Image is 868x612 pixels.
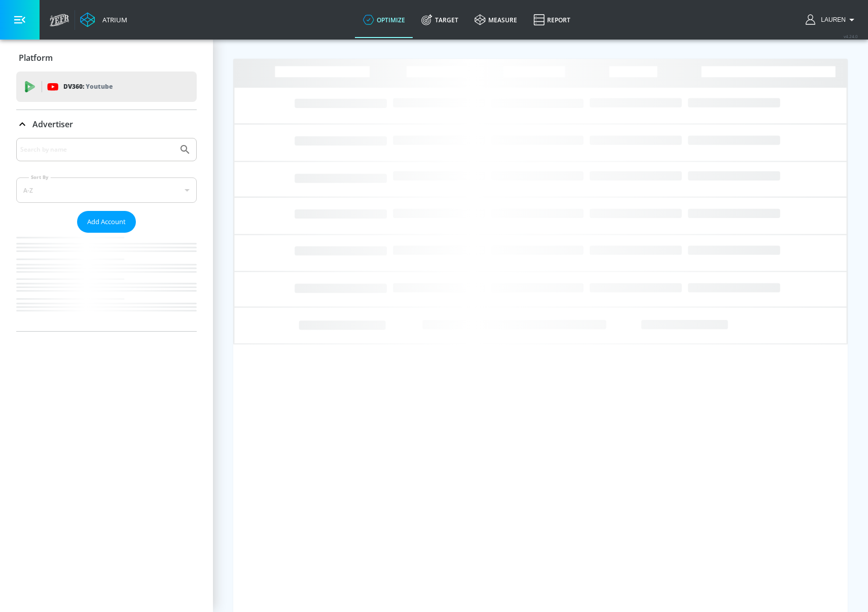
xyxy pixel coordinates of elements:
p: Advertiser [32,119,73,130]
p: DV360: [63,81,113,92]
span: login as: lauren.bacher@zefr.com [817,16,846,23]
label: Sort By [29,174,51,181]
button: Add Account [77,211,136,233]
span: Add Account [87,216,126,228]
div: A-Z [16,177,197,203]
a: measure [466,2,525,38]
div: Platform [16,44,197,72]
button: Lauren [806,14,858,26]
a: Report [525,2,578,38]
div: Advertiser [16,110,197,138]
a: Atrium [80,12,127,27]
div: Advertiser [16,138,197,331]
div: DV360: Youtube [16,71,197,102]
input: Search by name [20,143,174,156]
a: Target [413,2,466,38]
p: Platform [19,52,53,63]
nav: list of Advertiser [16,233,197,331]
a: optimize [355,2,413,38]
div: Atrium [98,15,127,24]
p: Youtube [86,81,113,92]
span: v 4.24.0 [844,33,858,39]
